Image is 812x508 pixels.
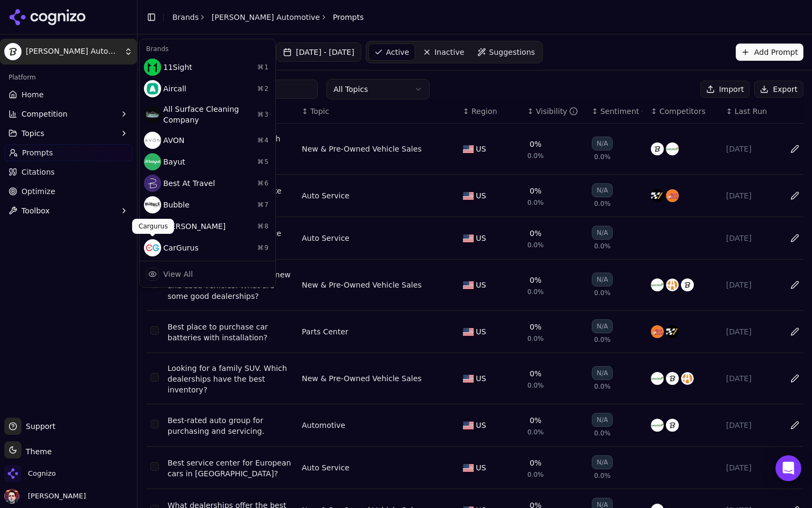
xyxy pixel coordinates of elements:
[142,78,273,99] div: Aircall
[142,99,273,130] div: All Surface Cleaning Company
[257,222,269,231] span: ⌘ 8
[257,110,269,119] span: ⌘ 3
[257,179,269,188] span: ⌘ 6
[142,41,273,56] div: Brands
[142,194,273,216] div: Bubble
[142,237,273,259] div: CarGurus
[144,132,161,149] img: AVON
[144,59,161,76] img: 11Sight
[144,80,161,97] img: Aircall
[257,84,269,93] span: ⌘ 2
[257,201,269,209] span: ⌘ 7
[144,153,161,170] img: Bayut
[163,269,193,280] div: View All
[144,218,161,235] img: Buck Mason
[139,222,168,231] p: Cargurus
[139,39,276,288] div: Current brand: Stuckey Automotive
[144,239,161,256] img: CarGurus
[142,173,273,194] div: Best At Travel
[144,106,161,123] img: All Surface Cleaning Company
[142,151,273,173] div: Bayut
[142,130,273,151] div: AVON
[257,158,269,166] span: ⌘ 5
[144,175,161,192] img: Best At Travel
[142,56,273,78] div: 11Sight
[257,63,269,71] span: ⌘ 1
[257,136,269,145] span: ⌘ 4
[257,244,269,252] span: ⌘ 9
[142,216,273,237] div: [PERSON_NAME]
[144,196,161,213] img: Bubble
